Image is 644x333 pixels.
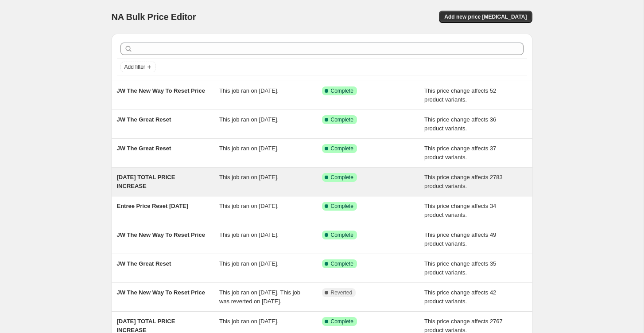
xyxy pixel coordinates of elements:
[117,116,171,123] span: JW The Great Reset
[424,203,496,218] span: This price change affects 34 product variants.
[219,260,279,267] span: This job ran on [DATE].
[117,203,189,209] span: Entree Price Reset [DATE]
[219,289,300,305] span: This job ran on [DATE]. This job was reverted on [DATE].
[219,145,279,152] span: This job ran on [DATE].
[117,174,175,189] span: [DATE] TOTAL PRICE INCREASE
[331,145,353,152] span: Complete
[117,289,205,296] span: JW The New Way To Reset Price
[424,289,496,305] span: This price change affects 42 product variants.
[112,12,196,22] span: NA Bulk Price Editor
[219,318,279,325] span: This job ran on [DATE].
[117,145,171,152] span: JW The Great Reset
[424,174,503,189] span: This price change affects 2783 product variants.
[219,174,279,180] span: This job ran on [DATE].
[331,174,353,181] span: Complete
[219,87,279,94] span: This job ran on [DATE].
[424,116,496,132] span: This price change affects 36 product variants.
[439,11,532,23] button: Add new price [MEDICAL_DATA]
[219,231,279,238] span: This job ran on [DATE].
[219,116,279,123] span: This job ran on [DATE].
[331,87,353,94] span: Complete
[331,231,353,239] span: Complete
[424,87,496,103] span: This price change affects 52 product variants.
[331,289,353,296] span: Reverted
[331,318,353,325] span: Complete
[424,260,496,276] span: This price change affects 35 product variants.
[331,116,353,123] span: Complete
[117,87,205,94] span: JW The New Way To Reset Price
[124,63,145,71] span: Add filter
[219,203,279,209] span: This job ran on [DATE].
[424,145,496,161] span: This price change affects 37 product variants.
[424,231,496,247] span: This price change affects 49 product variants.
[331,203,353,210] span: Complete
[444,13,527,20] span: Add new price [MEDICAL_DATA]
[117,231,205,238] span: JW The New Way To Reset Price
[331,260,353,267] span: Complete
[117,260,171,267] span: JW The Great Reset
[120,62,156,72] button: Add filter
